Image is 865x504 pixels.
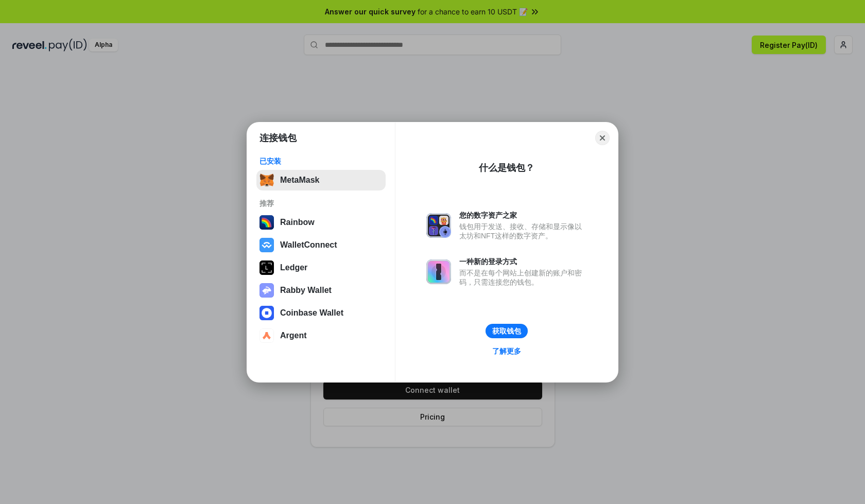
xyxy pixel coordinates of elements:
[280,263,307,272] div: Ledger
[426,259,451,284] img: svg+xml,%3Csvg%20xmlns%3D%22http%3A%2F%2Fwww.w3.org%2F2000%2Fsvg%22%20fill%3D%22none%22%20viewBox...
[256,303,386,323] button: Coinbase Wallet
[280,218,315,227] div: Rainbow
[280,331,307,340] div: Argent
[259,306,274,320] img: svg+xml,%3Csvg%20width%3D%2228%22%20height%3D%2228%22%20viewBox%3D%220%200%2028%2028%22%20fill%3D...
[256,325,386,346] button: Argent
[280,286,332,295] div: Rabby Wallet
[259,328,274,343] img: svg+xml,%3Csvg%20width%3D%2228%22%20height%3D%2228%22%20viewBox%3D%220%200%2028%2028%22%20fill%3D...
[259,238,274,252] img: svg+xml,%3Csvg%20width%3D%2228%22%20height%3D%2228%22%20viewBox%3D%220%200%2028%2028%22%20fill%3D...
[486,344,527,358] a: 了解更多
[259,215,274,230] img: svg+xml,%3Csvg%20width%3D%22120%22%20height%3D%22120%22%20viewBox%3D%220%200%20120%20120%22%20fil...
[259,199,383,208] div: 推荐
[426,213,451,238] img: svg+xml,%3Csvg%20xmlns%3D%22http%3A%2F%2Fwww.w3.org%2F2000%2Fsvg%22%20fill%3D%22none%22%20viewBox...
[256,170,386,190] button: MetaMask
[595,131,610,145] button: Close
[486,324,528,338] button: 获取钱包
[256,257,386,278] button: Ledger
[459,211,587,220] div: 您的数字资产之家
[259,260,274,275] img: svg+xml,%3Csvg%20xmlns%3D%22http%3A%2F%2Fwww.w3.org%2F2000%2Fsvg%22%20width%3D%2228%22%20height%3...
[259,283,274,298] img: svg+xml,%3Csvg%20xmlns%3D%22http%3A%2F%2Fwww.w3.org%2F2000%2Fsvg%22%20fill%3D%22none%22%20viewBox...
[256,280,386,301] button: Rabby Wallet
[256,235,386,255] button: WalletConnect
[479,162,534,174] div: 什么是钱包？
[280,176,319,185] div: MetaMask
[280,308,343,318] div: Coinbase Wallet
[492,346,521,356] div: 了解更多
[259,132,297,144] h1: 连接钱包
[492,326,521,336] div: 获取钱包
[259,157,383,166] div: 已安装
[459,257,587,266] div: 一种新的登录方式
[459,268,587,287] div: 而不是在每个网站上创建新的账户和密码，只需连接您的钱包。
[459,222,587,240] div: 钱包用于发送、接收、存储和显示像以太坊和NFT这样的数字资产。
[256,212,386,233] button: Rainbow
[280,240,337,250] div: WalletConnect
[259,173,274,187] img: svg+xml,%3Csvg%20fill%3D%22none%22%20height%3D%2233%22%20viewBox%3D%220%200%2035%2033%22%20width%...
